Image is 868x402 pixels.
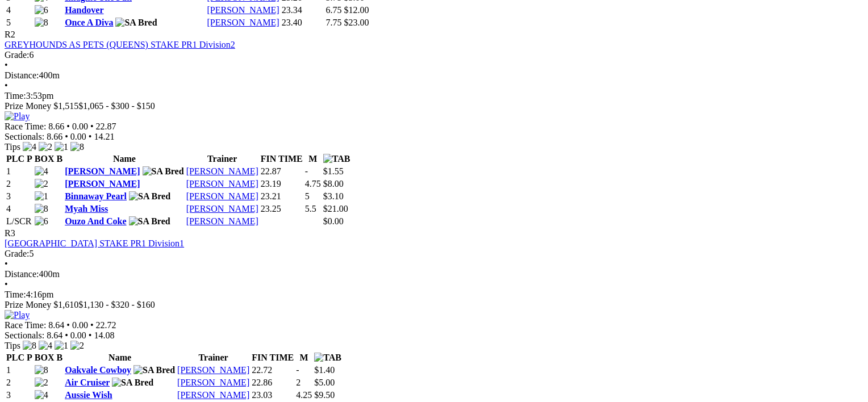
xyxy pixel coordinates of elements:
span: • [65,330,68,340]
span: • [5,81,8,90]
span: $1.40 [314,365,335,375]
span: Distance: [5,269,39,279]
img: 8 [70,142,84,152]
a: [PERSON_NAME] [186,166,258,176]
div: Prize Money $1,515 [5,101,855,111]
a: [PERSON_NAME] [177,378,249,387]
th: M [304,153,322,165]
td: 22.72 [251,365,294,376]
span: Time: [5,91,26,101]
img: SA Bred [133,365,175,375]
text: 6.75 [326,5,342,15]
span: 8.64 [47,330,62,340]
span: • [5,279,8,289]
a: GREYHOUNDS AS PETS (QUEENS) STAKE PR1 Division2 [5,40,235,49]
th: M [295,352,312,363]
a: Ouzo And Coke [65,216,126,226]
img: TAB [314,353,341,363]
span: Sectionals: [5,330,44,340]
span: 0.00 [72,122,88,131]
th: FIN TIME [251,352,294,363]
td: 3 [6,191,33,202]
span: • [5,60,8,70]
img: 6 [35,5,48,15]
span: 0.00 [72,320,88,330]
span: 0.00 [70,330,86,340]
span: • [66,320,70,330]
span: $5.00 [314,378,335,387]
td: 23.03 [251,390,294,401]
span: • [89,132,92,141]
img: 4 [23,142,36,152]
a: [PERSON_NAME] [186,204,258,213]
span: Distance: [5,70,39,80]
span: B [56,353,62,362]
td: 4 [6,203,33,215]
a: [PERSON_NAME] [177,390,249,400]
img: SA Bred [143,166,184,177]
th: Name [64,352,176,363]
span: Grade: [5,249,30,258]
span: BOX [35,154,55,164]
img: 1 [55,341,68,351]
a: [PERSON_NAME] [207,18,279,27]
text: 5.5 [305,204,316,213]
span: P [27,353,32,362]
span: Race Time: [5,122,46,131]
div: 400m [5,70,855,81]
span: • [66,122,70,131]
a: Oakvale Cowboy [65,365,131,375]
span: Tips [5,142,20,152]
a: Handover [65,5,103,15]
td: 23.40 [281,17,324,28]
span: PLC [6,353,24,362]
text: 7.75 [326,18,342,27]
a: Once A Diva [65,18,113,27]
span: Grade: [5,50,30,60]
span: $12.00 [344,5,369,15]
span: R2 [5,30,15,39]
span: 22.72 [96,320,116,330]
span: 8.66 [47,132,62,141]
img: 2 [39,142,52,152]
img: 2 [35,378,48,388]
img: 1 [55,142,68,152]
span: 8.66 [48,122,64,131]
img: SA Bred [115,18,157,28]
img: 4 [39,341,52,351]
img: 1 [35,191,48,202]
img: SA Bred [129,216,170,227]
td: 3 [6,390,33,401]
td: 4 [6,5,33,16]
span: R3 [5,228,15,238]
a: [PERSON_NAME] [186,179,258,189]
span: 0.00 [70,132,86,141]
span: $1,065 - $300 - $150 [78,101,155,111]
div: 3:53pm [5,91,855,101]
span: $1.55 [323,166,344,176]
div: Prize Money $1,610 [5,300,855,310]
img: 8 [35,365,48,375]
span: $1,130 - $320 - $160 [78,300,155,309]
a: [PERSON_NAME] [186,216,258,226]
td: 2 [6,178,33,190]
img: 6 [35,216,48,227]
span: • [90,320,94,330]
span: PLC [6,154,24,164]
td: 23.34 [281,5,324,16]
span: B [56,154,62,164]
img: 8 [35,18,48,28]
a: [PERSON_NAME] [177,365,249,375]
span: • [5,259,8,269]
span: Race Time: [5,320,46,330]
span: Tips [5,341,20,350]
img: SA Bred [112,378,153,388]
td: 5 [6,17,33,28]
text: - [296,365,299,375]
span: BOX [35,353,55,362]
img: 2 [70,341,84,351]
span: $8.00 [323,179,344,189]
text: 5 [305,191,310,201]
a: [GEOGRAPHIC_DATA] STAKE PR1 Division1 [5,238,184,248]
td: 23.21 [260,191,303,202]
